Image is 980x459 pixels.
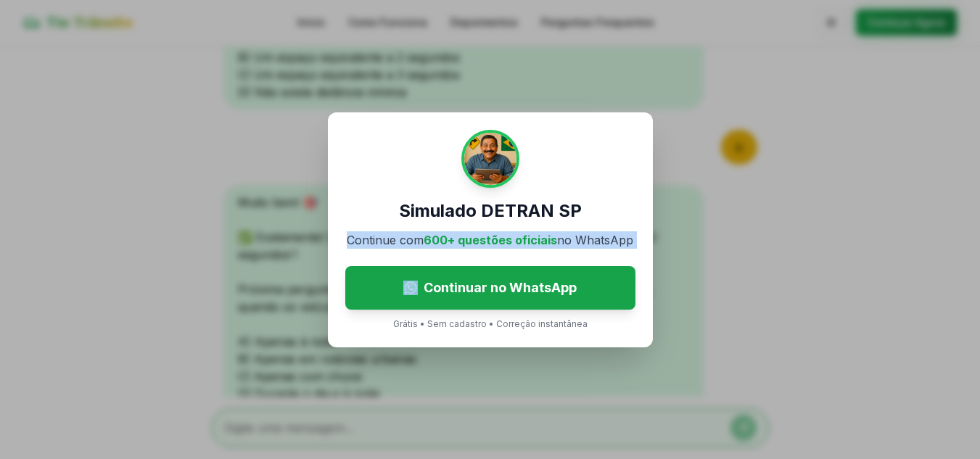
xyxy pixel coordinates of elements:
p: Grátis • Sem cadastro • Correção instantânea [393,318,588,330]
p: Continue com no WhatsApp [347,231,633,249]
a: Continuar no WhatsApp [345,266,635,310]
img: Tio Trânsito [461,130,519,188]
span: Continuar no WhatsApp [424,278,577,298]
span: 600+ questões oficiais [424,233,557,247]
h3: Simulado DETRAN SP [399,199,582,223]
